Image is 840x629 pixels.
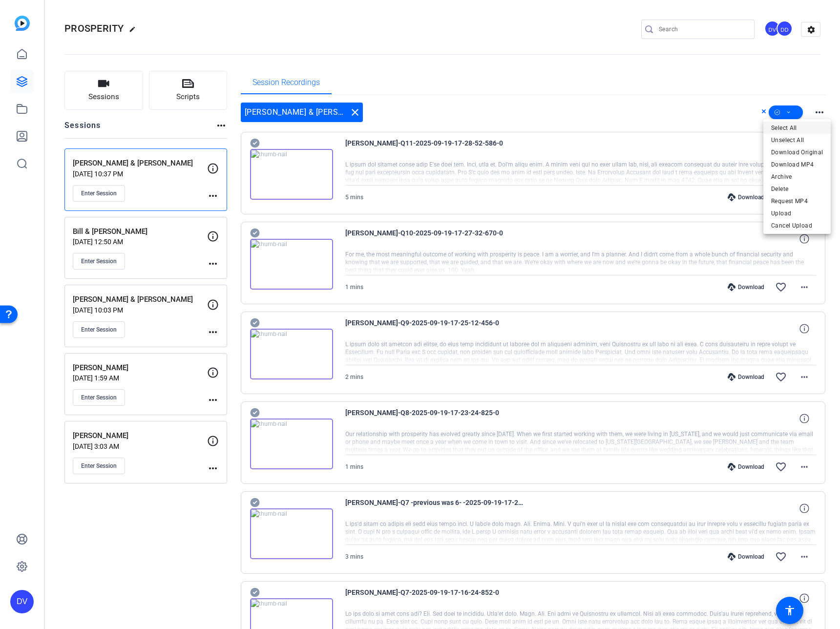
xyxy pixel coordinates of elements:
span: Request MP4 [771,195,823,207]
span: Upload [771,208,823,219]
span: Cancel Upload [771,220,823,231]
span: Select All [771,122,823,134]
span: Download Original [771,147,823,158]
span: Delete [771,183,823,195]
span: Archive [771,171,823,183]
span: Unselect All [771,134,823,146]
span: Download MP4 [771,159,823,170]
